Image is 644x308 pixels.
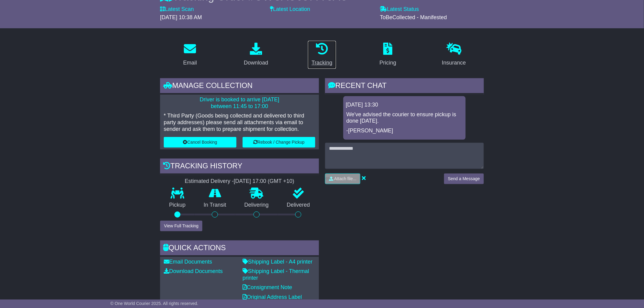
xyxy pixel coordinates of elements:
p: -[PERSON_NAME] [346,128,463,134]
a: Shipping Label - A4 printer [243,259,313,265]
div: Email [183,59,197,67]
span: [DATE] 10:38 AM [160,14,202,20]
span: ToBeCollected - Manifested [380,14,447,20]
a: Insurance [438,40,470,69]
div: Estimated Delivery - [160,178,319,185]
div: Quick Actions [160,240,319,257]
div: [DATE] 17:00 (GMT +10) [234,178,294,185]
a: Tracking [308,40,336,69]
div: Tracking history [160,159,319,175]
div: Manage collection [160,78,319,95]
div: Pricing [380,59,396,67]
p: We've advised the courier to ensure pickup is done [DATE]. [346,111,463,124]
a: Download [240,40,272,69]
p: Driver is booked to arrive [DATE] between 11:45 to 17:00 [164,96,315,110]
a: Shipping Label - Thermal printer [243,268,309,281]
button: Rebook / Change Pickup [243,137,315,148]
p: Delivering [235,202,278,208]
button: Cancel Booking [164,137,236,148]
div: [DATE] 13:30 [346,102,463,108]
p: Pickup [160,202,195,208]
a: Consignment Note [243,284,292,290]
button: Send a Message [444,173,484,184]
a: Download Documents [164,268,223,274]
span: © One World Courier 2025. All rights reserved. [110,301,198,306]
div: Download [244,59,268,67]
div: Tracking [312,59,332,67]
p: * Third Party (Goods being collected and delivered to third party addresses) please send all atta... [164,113,315,132]
a: Original Address Label [243,294,302,300]
a: Email [179,40,201,69]
label: Latest Location [270,6,310,13]
div: RECENT CHAT [325,78,484,95]
a: Pricing [376,40,400,69]
button: View Full Tracking [160,221,202,231]
a: Email Documents [164,259,212,265]
label: Latest Scan [160,6,194,13]
div: Insurance [442,59,466,67]
p: In Transit [195,202,236,208]
label: Latest Status [380,6,419,13]
p: Delivered [278,202,319,208]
